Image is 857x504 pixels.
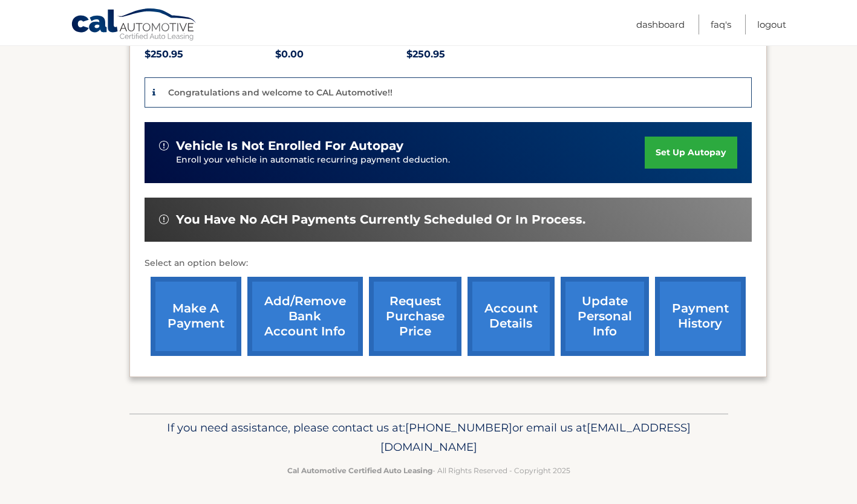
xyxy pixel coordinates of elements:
a: request purchase price [369,277,461,356]
a: FAQ's [711,15,731,34]
p: - All Rights Reserved - Copyright 2025 [137,464,720,477]
p: $250.95 [406,46,538,63]
p: Enroll your vehicle in automatic recurring payment deduction. [176,153,645,167]
a: update personal info [561,277,649,356]
a: account details [468,277,555,356]
img: alert-white.svg [159,215,169,224]
a: Cal Automotive [71,8,198,43]
a: make a payment [151,277,241,356]
a: Logout [757,15,786,34]
p: If you need assistance, please contact us at: or email us at [137,418,720,457]
span: You have no ACH payments currently scheduled or in process. [176,212,585,227]
span: vehicle is not enrolled for autopay [176,138,403,153]
p: $250.95 [145,46,276,63]
a: payment history [655,277,746,356]
strong: Cal Automotive Certified Auto Leasing [287,466,432,475]
img: alert-white.svg [159,141,169,150]
a: Add/Remove bank account info [247,277,363,356]
a: Dashboard [636,15,685,34]
span: [PHONE_NUMBER] [405,421,512,435]
p: $0.00 [275,46,406,63]
p: Congratulations and welcome to CAL Automotive!! [168,87,393,98]
a: set up autopay [645,137,737,169]
p: Select an option below: [145,256,752,271]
